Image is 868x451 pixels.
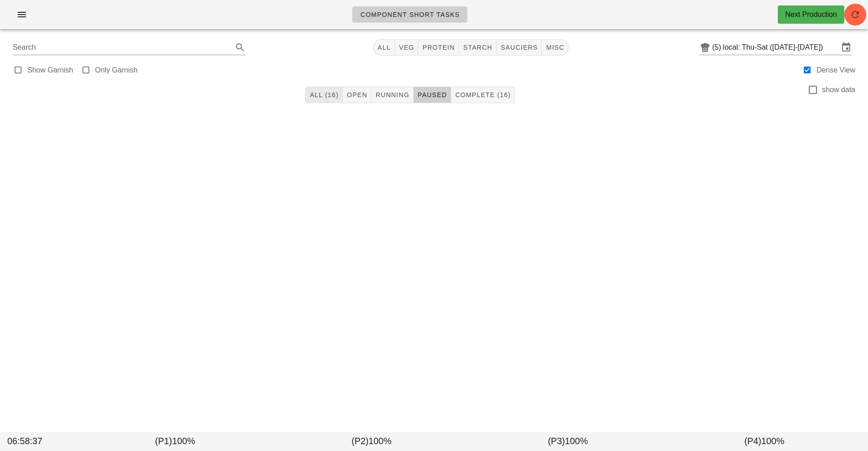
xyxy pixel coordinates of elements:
[395,39,419,56] button: veg
[545,44,564,51] span: misc
[417,91,447,98] span: Paused
[377,44,391,51] span: All
[352,6,467,23] a: Component Short Tasks
[542,39,568,56] button: misc
[399,44,415,51] span: veg
[817,66,855,75] label: Dense View
[360,11,460,18] span: Component Short Tasks
[462,44,492,51] span: starch
[373,39,395,56] button: All
[418,39,459,56] button: protein
[305,87,343,103] button: All (16)
[712,43,723,52] div: (5)
[822,85,855,94] label: show data
[451,87,515,103] button: Complete (16)
[346,91,367,98] span: Open
[414,87,451,103] button: Paused
[309,91,339,98] span: All (16)
[455,91,511,98] span: Complete (16)
[497,39,542,56] button: sauciers
[27,66,73,75] label: Show Garnish
[459,39,496,56] button: starch
[500,44,538,51] span: sauciers
[95,66,138,75] label: Only Garnish
[343,87,371,103] button: Open
[375,91,409,98] span: Running
[785,9,837,20] div: Next Production
[371,87,413,103] button: Running
[422,44,455,51] span: protein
